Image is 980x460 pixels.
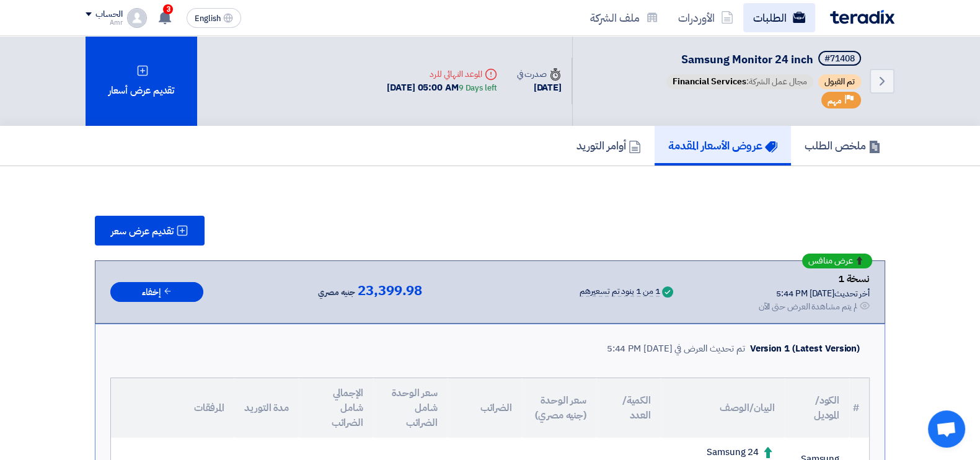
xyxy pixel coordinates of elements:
span: تقديم عرض سعر [111,226,174,236]
div: لم يتم مشاهدة العرض حتى الآن [758,300,857,313]
a: ملف الشركة [580,3,668,32]
th: سعر الوحدة شامل الضرائب [373,378,448,438]
span: مجال عمل الشركة: [666,74,813,89]
span: Financial Services [673,75,746,88]
span: جنيه مصري [318,285,355,300]
a: الأوردرات [668,3,743,32]
h5: أوامر التوريد [576,138,641,153]
th: الكود/الموديل [785,378,849,438]
div: Version 1 (Latest Version) [750,342,860,356]
div: نسخة 1 [758,271,870,287]
div: الموعد النهائي للرد [387,68,497,81]
div: تم تحديث العرض في [DATE] 5:44 PM [607,342,745,356]
div: Amr [86,19,122,26]
a: الطلبات [743,3,815,32]
span: تم القبول [818,74,861,89]
div: الحساب [95,9,122,20]
button: English [187,8,241,28]
th: الضرائب [448,378,522,438]
div: تقديم عرض أسعار [86,36,197,126]
div: أخر تحديث [DATE] 5:44 PM [758,287,870,300]
span: 3 [163,4,173,14]
span: 23,399.98 [358,283,422,298]
a: ملخص الطلب [791,126,894,166]
button: تقديم عرض سعر [95,216,205,245]
div: 1 من 1 بنود تم تسعيرهم [580,287,660,297]
th: مدة التوريد [234,378,299,438]
div: [DATE] [517,81,562,95]
div: Open chat [928,410,965,448]
th: البيان/الوصف [661,378,785,438]
th: الإجمالي شامل الضرائب [299,378,373,438]
span: عرض منافس [808,257,853,265]
div: #71408 [824,55,855,63]
h5: عروض الأسعار المقدمة [668,138,777,153]
th: المرفقات [111,378,234,438]
div: [DATE] 05:00 AM [387,81,497,95]
img: Teradix logo [830,10,894,24]
h5: Samsung Monitor 24 inch [664,51,863,68]
th: سعر الوحدة (جنيه مصري) [522,378,596,438]
span: مهم [828,95,842,107]
div: 9 Days left [459,82,497,94]
a: أوامر التوريد [563,126,655,166]
a: عروض الأسعار المقدمة [655,126,791,166]
th: الكمية/العدد [596,378,661,438]
th: # [849,378,869,438]
button: إخفاء [110,282,203,303]
div: صدرت في [517,68,562,81]
img: profile_test.png [127,8,147,28]
span: English [195,14,221,23]
h5: ملخص الطلب [805,138,881,153]
span: Samsung Monitor 24 inch [681,51,813,68]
